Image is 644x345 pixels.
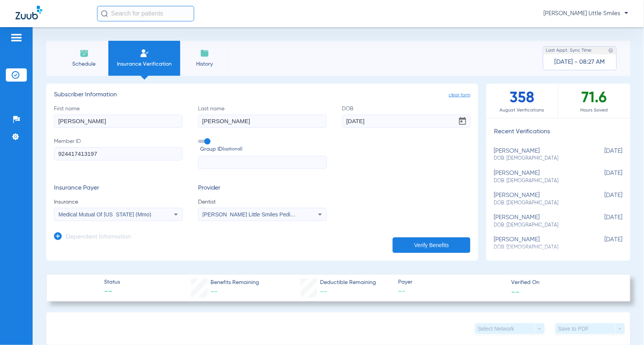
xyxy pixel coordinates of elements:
img: Manual Insurance Verification [140,49,149,58]
span: Deductible Remaining [320,279,376,287]
div: 71.6 [559,84,630,118]
span: Payer [398,278,505,286]
span: [DATE] - 08:27 AM [555,58,605,66]
span: -- [320,288,327,295]
span: DOB: [DEMOGRAPHIC_DATA] [494,244,584,251]
span: [PERSON_NAME] Little Smiles Pediatric 1245569516 [202,211,332,218]
img: History [200,49,209,58]
h3: Insurance Payer [54,185,183,192]
span: Benefits Remaining [211,279,259,287]
label: Member ID [54,138,183,169]
span: Status [104,278,120,286]
span: Hours Saved [559,106,630,114]
img: Zuub Logo [16,6,42,19]
span: DOB: [DEMOGRAPHIC_DATA] [494,200,584,207]
span: clear form [449,91,470,99]
img: last sync help info [608,48,614,53]
h3: Provider [198,185,327,192]
span: -- [211,288,218,295]
h3: Dependent Information [66,233,131,241]
div: [PERSON_NAME] [494,236,584,251]
div: [PERSON_NAME] [494,170,584,184]
h3: Subscriber Information [54,91,470,99]
button: Verify Benefits [393,237,470,253]
span: Verified On [512,279,618,287]
span: Schedule [66,60,103,68]
input: DOBOpen calendar [342,115,471,128]
span: [DATE] [584,148,623,162]
span: [DATE] [584,170,623,184]
span: DOB: [DEMOGRAPHIC_DATA] [494,155,584,162]
span: DOB: [DEMOGRAPHIC_DATA] [494,222,584,229]
span: Insurance Verification [114,60,174,68]
div: [PERSON_NAME] [494,148,584,162]
span: [DATE] [584,236,623,251]
span: History [186,60,223,68]
h3: Recent Verifications [486,128,630,136]
img: Search Icon [101,10,108,17]
label: DOB [342,105,471,128]
label: Last name [198,105,327,128]
img: hamburger-icon [10,33,23,42]
div: [PERSON_NAME] [494,214,584,228]
div: 358 [486,84,558,118]
span: Medical Mutual Of [US_STATE] (Mmo) [59,211,151,218]
span: August Verifications [486,106,558,114]
span: -- [512,287,520,296]
small: (optional) [223,145,242,153]
iframe: Chat Widget [605,308,644,345]
input: Member ID [54,147,183,160]
span: Last Appt. Sync Time: [546,47,593,54]
img: Schedule [80,49,89,58]
span: [DATE] [584,214,623,228]
input: Last name [198,115,327,128]
span: [PERSON_NAME] Little Smiles [544,10,628,17]
span: Insurance [54,198,183,206]
span: -- [398,287,505,296]
span: Dentist [198,198,327,206]
label: First name [54,105,183,128]
input: Search for patients [97,6,194,21]
span: DOB: [DEMOGRAPHIC_DATA] [494,178,584,185]
input: First name [54,115,183,128]
span: Group ID [200,145,327,153]
button: Open calendar [455,113,470,129]
div: [PERSON_NAME] [494,192,584,206]
span: [DATE] [584,192,623,206]
span: -- [104,287,120,298]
